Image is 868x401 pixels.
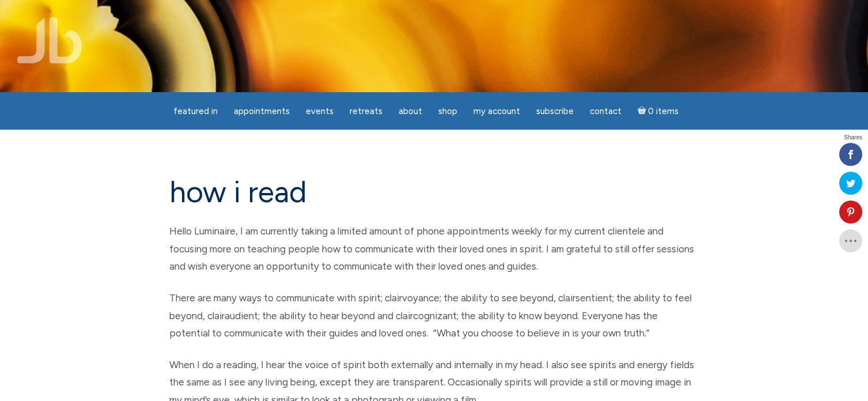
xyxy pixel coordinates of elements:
[648,107,679,116] span: 0 items
[17,17,82,63] img: Jamie Butler. The Everyday Medium
[169,289,699,342] p: There are many ways to communicate with spirit; clairvoyance; the ability to see beyond, clairsen...
[169,176,699,209] h1: how i read
[169,222,699,275] p: Hello Luminaire, I am currently taking a limited amount of phone appointments weekly for my curre...
[399,106,422,116] span: About
[473,106,520,116] span: My Account
[234,106,290,116] span: Appointments
[173,106,218,116] span: featured in
[844,135,862,141] span: Shares
[343,100,389,123] a: Retreats
[299,100,340,123] a: Events
[529,100,581,123] a: Subscribe
[306,106,333,116] span: Events
[350,106,382,116] span: Retreats
[392,100,429,123] a: About
[166,100,225,123] a: featured in
[438,106,457,116] span: Shop
[431,100,464,123] a: Shop
[631,99,686,123] a: Cart0 items
[638,106,649,116] i: Cart
[227,100,297,123] a: Appointments
[590,106,621,116] span: Contact
[467,100,527,123] a: My Account
[583,100,628,123] a: Contact
[536,106,574,116] span: Subscribe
